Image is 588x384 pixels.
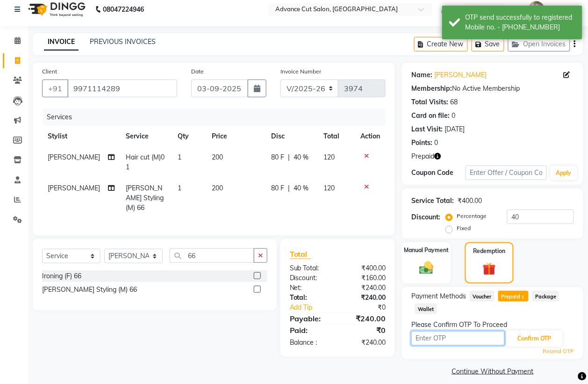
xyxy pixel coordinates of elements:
[283,338,338,348] div: Balance :
[212,184,223,192] span: 200
[212,153,223,161] span: 200
[414,37,468,51] button: Create New
[411,111,450,121] div: Card on file:
[191,67,204,76] label: Date
[294,183,309,193] span: 40 %
[466,166,547,180] input: Enter Offer / Coupon Code
[466,13,575,32] div: OTP send successfully to registered Mobile no. - 919971114289
[338,338,393,348] div: ₹240.00
[324,184,335,192] span: 120
[551,166,577,180] button: Apply
[178,184,181,192] span: 1
[338,283,393,293] div: ₹240.00
[473,247,505,255] label: Redemption
[521,295,526,300] span: 1
[532,291,559,302] span: Package
[411,168,466,178] div: Coupon Code
[42,80,68,97] button: +91
[272,183,285,193] span: 80 F
[43,109,393,126] div: Services
[48,184,100,192] span: [PERSON_NAME]
[42,285,137,295] div: [PERSON_NAME] Styling (M) 66
[288,183,290,193] span: |
[411,97,448,107] div: Total Visits:
[457,224,471,232] label: Fixed
[283,283,338,293] div: Net:
[550,5,570,14] span: Admin
[506,331,563,347] button: Confirm OTP
[283,263,338,273] div: Sub Total:
[48,153,100,161] span: [PERSON_NAME]
[283,293,338,303] div: Total:
[126,184,164,212] span: [PERSON_NAME] Styling (M) 66
[283,273,338,283] div: Discount:
[280,67,321,76] label: Invoice Number
[120,126,172,147] th: Service
[172,126,206,147] th: Qty
[411,291,466,301] span: Payment Methods
[452,111,455,121] div: 0
[529,1,545,17] img: Admin
[457,212,487,220] label: Percentage
[479,261,500,277] img: _gift.svg
[498,291,529,302] span: Prepaid
[355,126,386,147] th: Action
[411,138,432,148] div: Points:
[324,153,335,161] span: 120
[411,331,505,346] input: Enter OTP
[415,260,437,276] img: _cash.svg
[318,126,355,147] th: Total
[411,320,574,330] div: Please Confirm OTP To Proceed
[170,248,254,263] input: Search or Scan
[472,37,504,51] button: Save
[338,293,393,303] div: ₹240.00
[411,212,440,222] div: Discount:
[126,153,165,171] span: Hair cut (M)01
[338,313,393,324] div: ₹240.00
[415,304,437,314] span: Wallet
[411,84,452,94] div: Membership:
[338,325,393,336] div: ₹0
[206,126,265,147] th: Price
[411,152,434,161] span: Prepaid
[404,246,449,254] label: Manual Payment
[450,97,458,107] div: 68
[543,348,574,355] a: Resend OTP
[458,196,482,206] div: ₹400.00
[404,367,581,377] a: Continue Without Payment
[288,152,290,162] span: |
[290,249,311,259] span: Total
[67,80,177,97] input: Search by Name/Mobile/Email/Code
[44,34,79,51] a: INVOICE
[338,273,393,283] div: ₹160.00
[508,37,570,51] button: Open Invoices
[411,70,432,80] div: Name:
[338,263,393,273] div: ₹400.00
[294,152,309,162] span: 40 %
[42,126,120,147] th: Stylist
[283,325,338,336] div: Paid:
[411,196,454,206] div: Service Total:
[283,303,347,312] a: Add Tip
[470,291,495,302] span: Voucher
[347,303,393,312] div: ₹0
[178,153,181,161] span: 1
[42,67,57,76] label: Client
[411,84,574,94] div: No Active Membership
[434,70,487,80] a: [PERSON_NAME]
[272,152,285,162] span: 80 F
[42,271,81,281] div: Ironing (F) 66
[90,37,156,46] a: PREVIOUS INVOICES
[411,124,443,134] div: Last Visit:
[434,138,438,148] div: 0
[266,126,318,147] th: Disc
[283,313,338,324] div: Payable:
[445,124,465,134] div: [DATE]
